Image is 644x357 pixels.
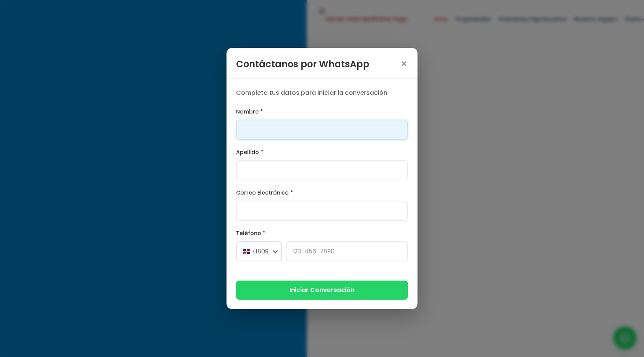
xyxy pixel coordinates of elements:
input: 123-456-7890 [286,241,408,261]
h3: Contáctanos por WhatsApp [236,57,369,71]
span: × [400,59,408,70]
label: Apellido * [236,148,408,157]
label: Correo Electrónico * [236,188,408,198]
p: Completa tus datos para iniciar la conversación [236,88,408,97]
label: Nombre * [236,107,408,117]
label: Teléfono * [236,229,408,238]
button: Iniciar Conversación [236,281,408,299]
